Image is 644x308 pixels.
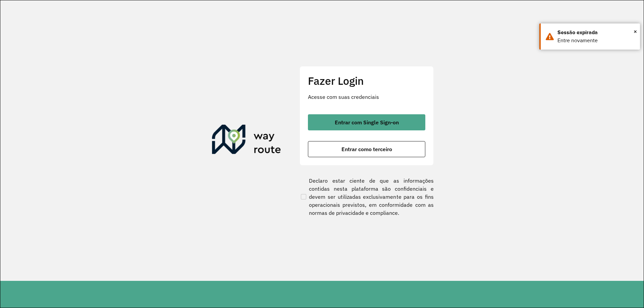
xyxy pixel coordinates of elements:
span: Entrar com Single Sign-on [335,120,399,125]
span: Entrar como terceiro [341,146,392,152]
button: button [308,114,425,130]
p: Acesse com suas credenciais [308,93,425,101]
label: Declaro estar ciente de que as informações contidas nesta plataforma são confidenciais e devem se... [300,177,434,217]
span: × [634,26,637,37]
button: button [308,141,425,157]
div: Sessão expirada [557,28,635,37]
div: Entre novamente [557,37,635,45]
img: Roteirizador AmbevTech [212,125,281,157]
button: Close [634,26,637,37]
h2: Fazer Login [308,74,425,87]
